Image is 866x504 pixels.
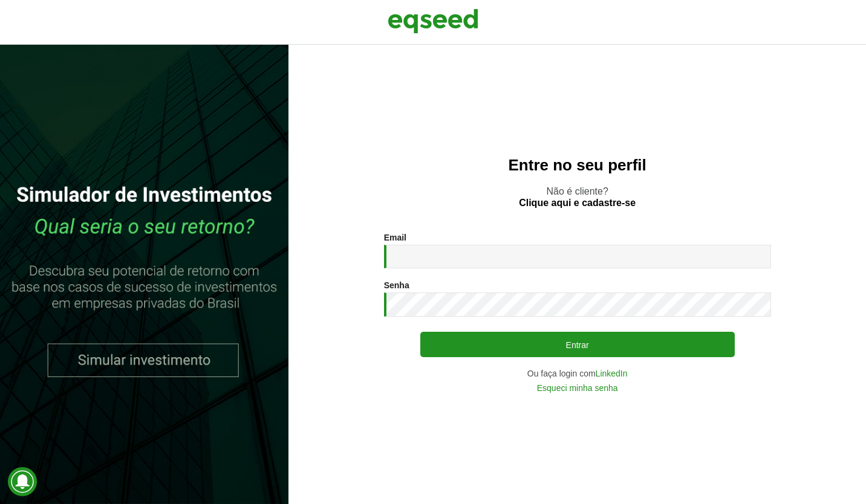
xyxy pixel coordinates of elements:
p: Não é cliente? [313,186,842,208]
a: LinkedIn [596,369,628,378]
a: Clique aqui e cadastre-se [519,198,636,208]
label: Senha [384,281,409,289]
a: Esqueci minha senha [537,384,618,392]
h2: Entre no seu perfil [313,157,842,174]
label: Email [384,233,406,242]
button: Entrar [420,332,735,357]
div: Ou faça login com [384,369,771,378]
img: EqSeed Logo [388,6,478,36]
